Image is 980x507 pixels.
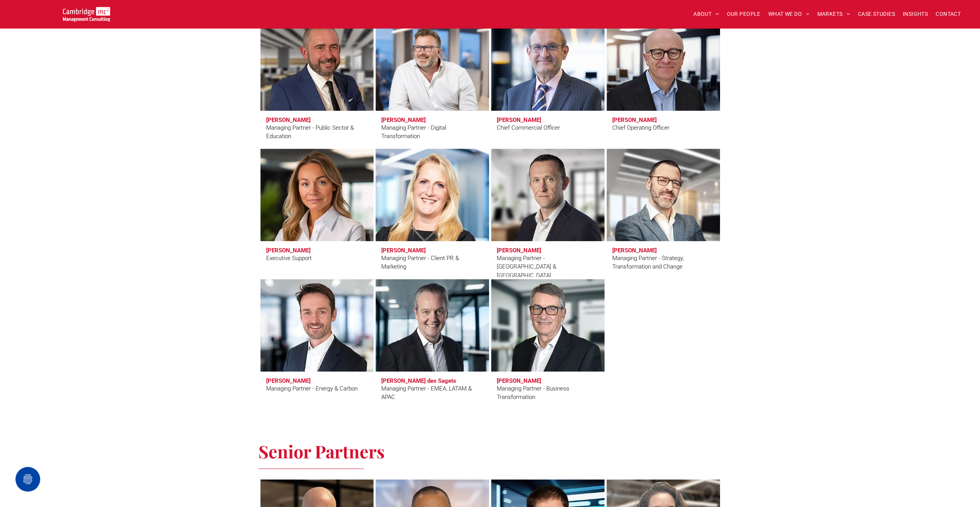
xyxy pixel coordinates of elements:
[381,247,426,254] h3: [PERSON_NAME]
[497,123,560,132] div: Chief Commercial Officer
[375,18,489,111] a: Digital Transformation | Simon Crimp | Managing Partner - Digital Transformation
[491,149,605,241] a: Jason Jennings | Managing Partner - UK & Ireland
[63,7,110,22] img: Go to Homepage
[381,117,426,123] h3: [PERSON_NAME]
[381,254,483,271] div: Managing Partner - Client PR & Marketing
[266,117,311,123] h3: [PERSON_NAME]
[258,439,385,463] span: Senior Partners
[266,377,311,384] h3: [PERSON_NAME]
[690,8,723,20] a: ABOUT
[612,117,657,123] h3: [PERSON_NAME]
[266,384,358,393] div: Managing Partner - Energy & Carbon
[381,377,456,384] h3: [PERSON_NAME] des Sagets
[63,8,110,16] a: Your Business Transformed | Cambridge Management Consulting
[260,18,374,111] a: Craig Cheney | Managing Partner - Public Sector & Education
[381,384,483,402] div: Managing Partner - EMEA, LATAM & APAC
[497,384,599,402] div: Managing Partner - Business Transformation
[612,254,714,271] div: Managing Partner - Strategy, Transformation and Change
[497,117,541,123] h3: [PERSON_NAME]
[260,149,374,241] a: Kate Hancock | Executive Support | Cambridge Management Consulting
[491,279,605,372] a: Jeff Owen | Managing Partner - Business Transformation
[491,18,605,111] a: Stuart Curzon | Chief Commercial Officer | Cambridge Management Consulting
[612,247,657,254] h3: [PERSON_NAME]
[266,254,312,263] div: Executive Support
[497,247,541,254] h3: [PERSON_NAME]
[723,8,764,20] a: OUR PEOPLE
[497,254,599,280] div: Managing Partner - [GEOGRAPHIC_DATA] & [GEOGRAPHIC_DATA]
[612,123,669,132] div: Chief Operating Officer
[381,123,483,141] div: Managing Partner - Digital Transformation
[764,8,814,20] a: WHAT WE DO
[375,279,489,372] a: Charles Orsel Des Sagets | Managing Partner - EMEA
[497,377,541,384] h3: [PERSON_NAME]
[932,8,965,20] a: CONTACT
[260,279,374,372] a: Pete Nisbet | Managing Partner - Energy & Carbon
[854,8,899,20] a: CASE STUDIES
[899,8,932,20] a: INSIGHTS
[266,247,311,254] h3: [PERSON_NAME]
[606,149,720,241] a: Mauro Mortali | Managing Partner - Strategy | Cambridge Management Consulting
[813,8,854,20] a: MARKETS
[372,146,492,244] a: Faye Holland | Managing Partner - Client PR & Marketing
[266,123,368,141] div: Managing Partner - Public Sector & Education
[606,18,720,111] a: Andrew Fleming | Chief Operating Officer | Cambridge Management Consulting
